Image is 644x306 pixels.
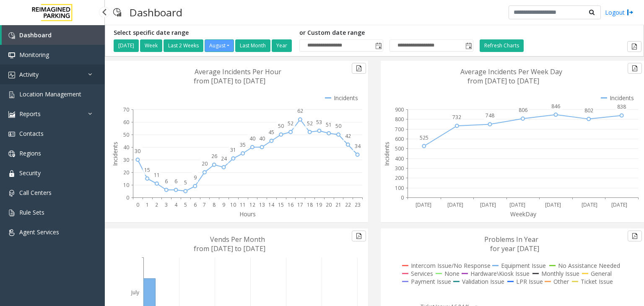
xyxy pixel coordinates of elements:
[19,31,52,39] span: Dashboard
[123,131,129,138] text: 50
[352,231,366,241] button: Export to pdf
[395,174,404,182] text: 200
[467,76,539,86] text: from [DATE] to [DATE]
[484,235,538,244] text: Problems In Year
[259,201,265,208] text: 13
[326,201,332,208] text: 20
[123,182,129,189] text: 10
[519,106,527,114] text: 806
[8,210,15,216] img: 'icon'
[239,210,256,218] text: Hours
[113,2,121,23] img: pageIcon
[174,201,178,208] text: 4
[123,169,129,176] text: 20
[395,116,404,123] text: 800
[211,153,217,160] text: 26
[8,131,15,137] img: 'icon'
[222,201,225,208] text: 9
[617,103,626,110] text: 838
[628,63,642,74] button: Export to pdf
[130,289,139,296] text: July
[259,135,265,142] text: 40
[278,122,284,130] text: 50
[19,208,44,216] span: Rule Sets
[202,160,208,167] text: 20
[268,201,275,208] text: 14
[355,201,361,208] text: 23
[8,32,15,39] img: 'icon'
[123,156,129,163] text: 30
[395,126,404,133] text: 700
[126,194,129,201] text: 0
[203,201,206,208] text: 7
[136,201,139,208] text: 0
[551,103,560,110] text: 846
[288,201,293,208] text: 16
[235,39,270,52] button: Last Month
[299,29,473,36] h5: or Custom date range
[326,121,332,128] text: 51
[135,148,140,155] text: 30
[249,135,255,142] text: 40
[460,67,562,76] text: Average Incidents Per Week Day
[420,134,428,141] text: 525
[184,179,187,186] text: 5
[164,39,203,52] button: Last 2 Weeks
[194,76,265,86] text: from [DATE] to [DATE]
[335,201,341,208] text: 21
[395,184,404,192] text: 100
[19,130,44,137] span: Contacts
[627,8,634,17] img: logout
[19,149,41,157] span: Regions
[210,235,265,244] text: Vends Per Month
[240,201,246,208] text: 11
[19,70,39,78] span: Activity
[490,244,539,253] text: for year [DATE]
[125,2,187,23] h3: Dashboard
[352,63,366,74] button: Export to pdf
[509,201,525,208] text: [DATE]
[174,178,177,185] text: 6
[114,29,293,36] h5: Select specific date range
[8,190,15,197] img: 'icon'
[123,106,129,113] text: 70
[240,141,246,148] text: 35
[140,39,162,52] button: Week
[19,228,59,236] span: Agent Services
[155,201,158,208] text: 2
[401,194,404,201] text: 0
[230,201,236,208] text: 10
[395,106,404,113] text: 900
[194,244,265,253] text: from [DATE] to [DATE]
[8,150,15,157] img: 'icon'
[464,40,473,52] span: Toggle popup
[480,201,496,208] text: [DATE]
[8,170,15,177] img: 'icon'
[272,39,292,52] button: Year
[8,229,15,236] img: 'icon'
[144,166,150,174] text: 15
[19,189,52,197] span: Call Centers
[415,201,431,208] text: [DATE]
[345,132,351,140] text: 42
[345,201,351,208] text: 22
[205,39,234,52] button: August
[8,52,15,59] img: 'icon'
[221,155,227,162] text: 24
[194,174,197,181] text: 9
[395,135,404,143] text: 600
[111,142,119,166] text: Incidents
[628,231,642,241] button: Export to pdf
[297,107,303,114] text: 62
[154,171,160,179] text: 11
[268,129,274,136] text: 45
[146,201,149,208] text: 1
[510,210,537,218] text: WeekDay
[194,201,197,208] text: 6
[486,112,494,119] text: 748
[165,178,168,185] text: 6
[165,201,168,208] text: 3
[19,110,41,118] span: Reports
[605,8,634,17] a: Logout
[19,51,49,59] span: Monitoring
